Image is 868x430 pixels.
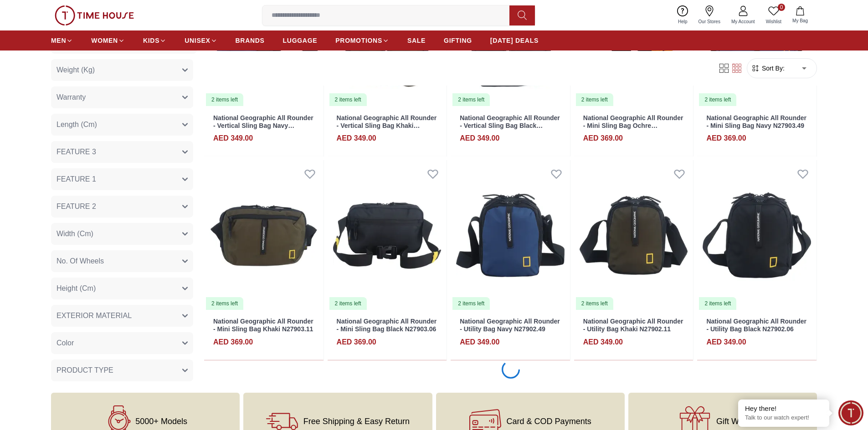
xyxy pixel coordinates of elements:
[452,93,490,106] div: 2 items left
[460,114,560,137] a: National Geographic All Rounder - Vertical Sling Bag Black N27904.06
[51,305,193,327] button: EXTERIOR MATERIAL
[574,160,693,310] a: National Geographic All Rounder - Utility Bag Khaki N27902.112 items left
[91,32,125,49] a: WOMEN
[55,5,134,25] img: ...
[213,337,253,348] h4: AED 369.00
[838,400,863,425] div: Chat Widget
[337,337,376,348] h4: AED 369.00
[583,318,683,333] a: National Geographic All Rounder - Utility Bag Khaki N27902.11
[329,93,367,106] div: 2 items left
[751,64,785,73] button: Sort By:
[787,5,813,26] button: My Bag
[789,17,812,24] span: My Bag
[143,36,159,45] span: KIDS
[51,223,193,245] button: Width (Cm)
[460,318,560,333] a: National Geographic All Rounder - Utility Bag Navy N27902.49
[51,250,193,272] button: No. Of Wheels
[693,4,726,27] a: Our Stores
[673,4,693,27] a: Help
[699,93,736,106] div: 2 items left
[507,417,591,426] span: Card & COD Payments
[206,93,243,106] div: 2 items left
[335,36,382,45] span: PROMOTIONS
[56,310,132,321] span: EXTERIOR MATERIAL
[444,36,472,45] span: GIFTING
[185,36,210,45] span: UNISEX
[51,359,193,381] button: PRODUCT TYPE
[452,297,490,310] div: 2 items left
[51,196,193,218] button: FEATURE 2
[706,337,746,348] h4: AED 349.00
[745,404,822,413] div: Hey there!
[206,297,243,310] div: 2 items left
[490,32,539,49] a: [DATE] DEALS
[328,160,447,310] a: National Geographic All Rounder - Mini Sling Bag Black N27903.062 items left
[236,32,265,49] a: BRANDS
[451,160,570,310] img: National Geographic All Rounder - Utility Bag Navy N27902.49
[460,133,499,144] h4: AED 349.00
[444,32,472,49] a: GIFTING
[56,147,96,157] span: FEATURE 3
[728,18,759,25] span: My Account
[699,297,736,310] div: 2 items left
[697,160,817,310] a: National Geographic All Rounder - Utility Bag Black N27902.062 items left
[695,18,724,25] span: Our Stores
[56,174,96,185] span: FEATURE 1
[697,160,817,310] img: National Geographic All Rounder - Utility Bag Black N27902.06
[583,337,623,348] h4: AED 349.00
[778,4,785,11] span: 0
[583,114,683,137] a: National Geographic All Rounder - Mini Sling Bag Ochre N27903.68A
[56,92,86,103] span: Warranty
[460,337,499,348] h4: AED 349.00
[337,114,437,137] a: National Geographic All Rounder - Vertical Sling Bag Khaki N27904.11
[407,36,426,45] span: SALE
[91,36,118,45] span: WOMEN
[185,32,217,49] a: UNISEX
[56,256,104,267] span: No. Of Wheels
[56,283,96,294] span: Height (Cm)
[745,414,822,422] p: Talk to our watch expert!
[337,133,376,144] h4: AED 349.00
[706,133,746,144] h4: AED 369.00
[576,93,613,106] div: 2 items left
[283,32,318,49] a: LUGGAGE
[337,318,437,333] a: National Geographic All Rounder - Mini Sling Bag Black N27903.06
[407,32,426,49] a: SALE
[583,133,623,144] h4: AED 369.00
[56,65,95,76] span: Weight (Kg)
[329,297,367,310] div: 2 items left
[56,338,74,349] span: Color
[204,160,324,310] img: National Geographic All Rounder - Mini Sling Bag Khaki N27903.11
[135,417,187,426] span: 5000+ Models
[51,141,193,163] button: FEATURE 3
[51,168,193,190] button: FEATURE 1
[56,201,96,212] span: FEATURE 2
[760,4,787,27] a: 0Wishlist
[716,417,766,426] span: Gift Wrapping
[674,18,691,25] span: Help
[213,133,253,144] h4: AED 349.00
[328,160,447,310] img: National Geographic All Rounder - Mini Sling Bag Black N27903.06
[51,36,66,45] span: MEN
[574,160,693,310] img: National Geographic All Rounder - Utility Bag Khaki N27902.11
[283,36,318,45] span: LUGGAGE
[576,297,613,310] div: 2 items left
[204,160,324,310] a: National Geographic All Rounder - Mini Sling Bag Khaki N27903.112 items left
[490,36,539,45] span: [DATE] DEALS
[56,119,97,130] span: Length (Cm)
[760,64,785,73] span: Sort By:
[706,318,806,333] a: National Geographic All Rounder - Utility Bag Black N27902.06
[51,114,193,136] button: Length (Cm)
[213,318,313,333] a: National Geographic All Rounder - Mini Sling Bag Khaki N27903.11
[236,36,265,45] span: BRANDS
[706,114,806,129] a: National Geographic All Rounder - Mini Sling Bag Navy N27903.49
[51,278,193,299] button: Height (Cm)
[56,365,113,376] span: PRODUCT TYPE
[143,32,166,49] a: KIDS
[51,59,193,81] button: Weight (Kg)
[56,228,93,239] span: Width (Cm)
[451,160,570,310] a: National Geographic All Rounder - Utility Bag Navy N27902.492 items left
[303,417,410,426] span: Free Shipping & Easy Return
[213,114,313,137] a: National Geographic All Rounder - Vertical Sling Bag Navy N27904.49
[51,32,73,49] a: MEN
